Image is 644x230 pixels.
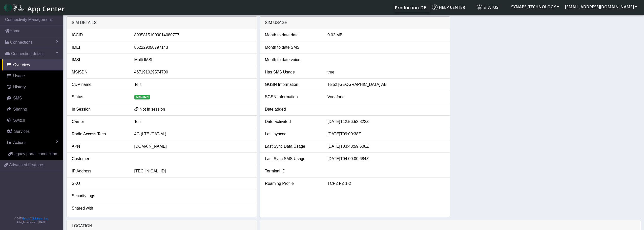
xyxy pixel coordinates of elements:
div: IP Address [68,168,131,174]
a: Sharing [2,104,63,115]
div: SIM details [67,17,257,29]
a: Usage [2,70,63,82]
div: ICCID [68,32,131,38]
a: Telit IoT Solutions, Inc. [23,217,48,220]
span: Production-DE [395,5,426,11]
div: IMSI [68,57,131,63]
span: Actions [13,140,26,145]
a: Services [2,126,63,137]
div: Shared with [68,205,131,211]
div: Security tags [68,193,131,199]
div: Has SMS Usage [261,69,324,75]
div: [DATE]T09:00:38Z [324,131,449,137]
span: Services [14,129,30,134]
div: SKU [68,181,131,187]
a: Switch [2,115,63,126]
span: Overview [13,63,30,67]
div: 0.02 MB [324,32,449,38]
div: Date activated [261,119,324,125]
a: Help center [430,2,475,12]
div: Month to date data [261,32,324,38]
div: 862229050797143 [131,44,256,50]
span: Help center [432,5,465,10]
div: Tele2 [GEOGRAPHIC_DATA] AB [324,82,449,88]
a: Your current platform instance [394,2,426,12]
div: Last synced [261,131,324,137]
div: MSISDN [68,69,131,75]
div: [DATE]T03:48:59.506Z [324,143,449,149]
img: logo-telit-cinterion-gw-new.png [4,4,25,12]
div: SGSN Information [261,94,324,100]
div: 467191029574700 [131,69,256,75]
a: Status [475,2,508,12]
div: [DOMAIN_NAME] [131,143,256,149]
span: Advanced Features [9,162,44,168]
img: status.svg [477,5,482,10]
span: Switch [13,118,25,122]
span: SMS [13,96,22,100]
a: History [2,82,63,93]
div: IMEI [68,44,131,50]
div: APN [68,143,131,149]
img: knowledge.svg [432,5,438,10]
div: [DATE]T04:00:00.684Z [324,156,449,162]
div: Last Sync Data Usage [261,143,324,149]
span: Sharing [13,107,27,111]
span: Status [477,5,498,10]
div: Month to date voice [261,57,324,63]
span: Not in session [140,107,165,111]
div: CDP name [68,82,131,88]
div: Date added [261,106,324,112]
div: 4G (LTE /CAT-M ) [131,131,256,137]
div: 89358151000014080777 [131,32,256,38]
a: App Center [4,2,64,13]
div: TCP2 PZ 1-2 [324,181,449,187]
a: Overview [2,59,63,70]
div: GGSN Information [261,82,324,88]
button: [EMAIL_ADDRESS][DOMAIN_NAME] [562,2,640,11]
div: Radio Access Tech [68,131,131,137]
span: Legacy portal connection [12,152,57,156]
a: Actions [2,137,63,148]
div: true [324,69,449,75]
div: In Session [68,106,131,112]
div: [DATE]T12:56:52.822Z [324,119,449,125]
span: activated [134,95,150,99]
div: Last Sync SMS Usage [261,156,324,162]
div: Telit [131,82,256,88]
div: Terminal ID [261,168,324,174]
a: SMS [2,93,63,104]
div: Customer [68,156,131,162]
button: SYNAPS_TECHNOLOGY [508,2,562,11]
div: Multi IMSI [131,57,256,63]
div: Telit [131,119,256,125]
span: Connection details [11,51,45,57]
div: Carrier [68,119,131,125]
div: Month to date SMS [261,44,324,50]
div: Roaming Profile [261,181,324,187]
div: [TECHNICAL_ID] [131,168,256,174]
span: Connections [10,39,33,45]
div: SIM Usage [260,17,450,29]
div: Vodafone [324,94,449,100]
span: Usage [13,74,25,78]
span: App Center [27,4,65,13]
span: History [13,85,26,89]
div: Status [68,94,131,100]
